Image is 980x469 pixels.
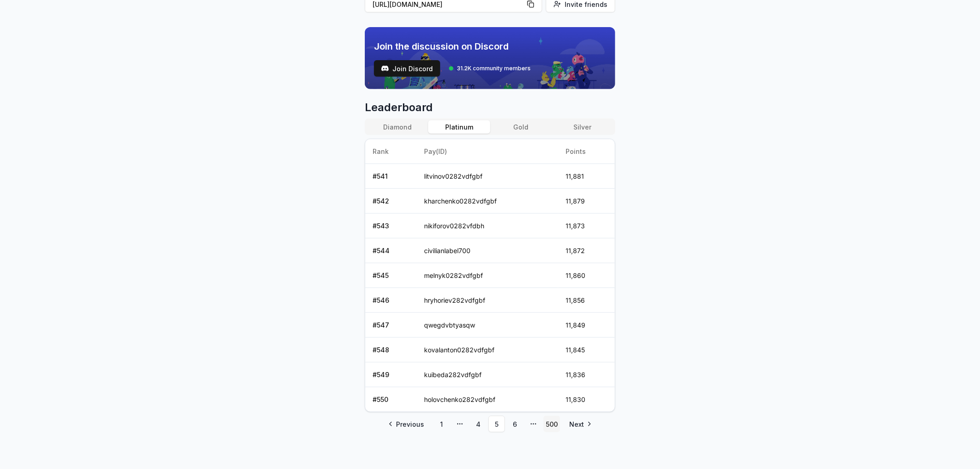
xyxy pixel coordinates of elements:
[558,338,615,362] td: 11,845
[558,139,615,164] th: Points
[365,362,417,387] td: # 549
[382,416,431,432] a: Go to previous page
[417,362,558,387] td: kuibeda282vdfgbf
[381,65,389,72] img: test
[417,313,558,338] td: qwegdvbtyasqw
[365,27,615,89] img: discord_banner
[365,189,417,214] td: # 542
[558,313,615,338] td: 11,849
[562,416,598,432] a: Go to next page
[558,189,615,214] td: 11,879
[417,214,558,238] td: nikiforov0282vfdbh
[507,416,523,432] a: 6
[558,288,615,313] td: 11,856
[365,263,417,288] td: # 545
[365,416,615,432] nav: pagination
[417,288,558,313] td: hryhoriev282vdfgbf
[417,338,558,362] td: kovalanton0282vdfgbf
[392,64,433,73] span: Join Discord
[417,139,558,164] th: Pay(ID)
[558,238,615,263] td: 11,872
[569,419,584,429] span: Next
[470,416,487,432] a: 4
[365,313,417,338] td: # 547
[552,120,613,134] button: Silver
[417,263,558,288] td: melnyk0282vdfgbf
[374,60,440,77] a: testJoin Discord
[365,238,417,263] td: # 544
[558,362,615,387] td: 11,836
[558,263,615,288] td: 11,860
[365,387,417,412] td: # 550
[365,100,615,115] span: Leaderboard
[558,164,615,189] td: 11,881
[365,288,417,313] td: # 546
[367,120,428,134] button: Diamond
[417,164,558,189] td: litvinov0282vdfgbf
[417,189,558,214] td: kharchenko0282vdfgbf
[558,387,615,412] td: 11,830
[374,40,531,53] span: Join the discussion on Discord
[558,214,615,238] td: 11,873
[365,338,417,362] td: # 548
[417,387,558,412] td: holovchenko282vdfgbf
[433,416,450,432] a: 1
[457,65,531,72] span: 31.2K community members
[428,120,490,134] button: Platinum
[490,120,552,134] button: Gold
[365,164,417,189] td: # 541
[396,419,424,429] span: Previous
[374,60,440,77] button: Join Discord
[488,416,505,432] a: 5
[365,139,417,164] th: Rank
[365,214,417,238] td: # 543
[417,238,558,263] td: civilianlabel700
[544,416,560,432] a: 500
